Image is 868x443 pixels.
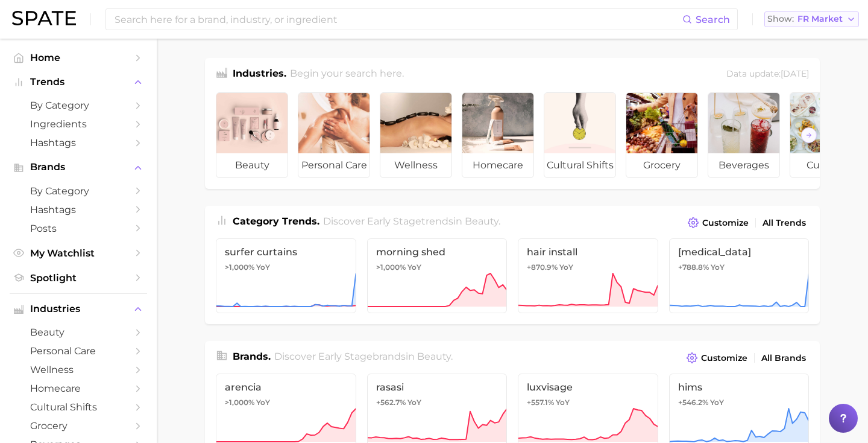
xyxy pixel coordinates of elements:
[518,238,658,313] a: hair install+870.9% YoY
[10,269,147,287] a: Spotlight
[678,381,800,393] span: hims
[10,200,147,219] a: Hashtags
[527,398,554,407] span: +557.1%
[10,398,147,416] a: cultural shifts
[626,153,697,177] span: grocery
[678,398,708,407] span: +546.2%
[702,218,749,228] span: Customize
[10,182,147,200] a: by Category
[797,16,843,22] span: FR Market
[30,247,127,259] span: My Watchlist
[726,66,809,83] div: Data update: [DATE]
[10,73,147,91] button: Trends
[30,204,127,215] span: Hashtags
[708,153,779,177] span: beverages
[10,360,147,379] a: wellness
[544,92,616,178] a: cultural shifts
[274,351,453,362] span: Discover Early Stage brands in .
[669,238,810,313] a: [MEDICAL_DATA]+788.8% YoY
[407,263,421,272] span: YoY
[684,349,750,366] button: Customize
[711,263,725,272] span: YoY
[376,398,406,407] span: +562.7%
[30,420,127,432] span: grocery
[30,77,127,88] span: Trends
[559,263,573,272] span: YoY
[462,153,533,177] span: homecare
[767,16,794,22] span: Show
[790,92,862,178] a: culinary
[527,381,649,393] span: luxvisage
[380,153,451,177] span: wellness
[30,401,127,413] span: cultural shifts
[30,272,127,284] span: Spotlight
[759,215,809,231] a: All Trends
[407,398,421,407] span: YoY
[527,246,649,258] span: hair install
[225,246,347,258] span: surfer curtains
[801,127,817,143] button: Scroll Right
[10,323,147,342] a: beauty
[462,92,534,178] a: homecare
[10,244,147,263] a: My Watchlist
[30,304,127,314] span: Industries
[10,379,147,398] a: homecare
[708,92,780,178] a: beverages
[216,238,356,313] a: surfer curtains>1,000% YoY
[556,398,570,407] span: YoY
[30,185,127,197] span: by Category
[761,353,806,363] span: All Brands
[30,364,127,375] span: wellness
[30,118,127,130] span: Ingredients
[12,11,76,25] img: SPATE
[298,153,370,177] span: personal care
[30,100,127,111] span: by Category
[233,215,319,227] span: Category Trends .
[678,246,800,258] span: [MEDICAL_DATA]
[527,263,558,272] span: +870.9%
[298,92,370,178] a: personal care
[113,9,682,30] input: Search here for a brand, industry, or ingredient
[256,398,270,407] span: YoY
[10,416,147,435] a: grocery
[30,345,127,357] span: personal care
[465,215,498,227] span: beauty
[376,381,498,393] span: rasasi
[233,66,286,83] h1: Industries.
[367,238,508,313] a: morning shed>1,000% YoY
[30,52,127,63] span: Home
[256,263,270,272] span: YoY
[764,11,859,27] button: ShowFR Market
[758,350,809,366] a: All Brands
[290,66,404,83] h2: Begin your search here.
[225,263,254,272] span: >1,000%
[10,115,147,133] a: Ingredients
[216,153,288,177] span: beauty
[30,223,127,234] span: Posts
[30,327,127,338] span: beauty
[10,48,147,67] a: Home
[30,137,127,148] span: Hashtags
[323,215,500,227] span: Discover Early Stage trends in .
[225,381,347,393] span: arencia
[10,96,147,115] a: by Category
[216,92,288,178] a: beauty
[10,300,147,318] button: Industries
[701,353,747,363] span: Customize
[376,246,498,258] span: morning shed
[763,218,806,228] span: All Trends
[380,92,452,178] a: wellness
[10,133,147,152] a: Hashtags
[10,342,147,360] a: personal care
[225,398,254,407] span: >1,000%
[30,383,127,394] span: homecare
[30,162,127,173] span: Brands
[376,263,406,272] span: >1,000%
[696,14,730,25] span: Search
[417,351,451,362] span: beauty
[685,214,752,231] button: Customize
[626,92,698,178] a: grocery
[790,153,861,177] span: culinary
[544,153,615,177] span: cultural shifts
[678,263,709,272] span: +788.8%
